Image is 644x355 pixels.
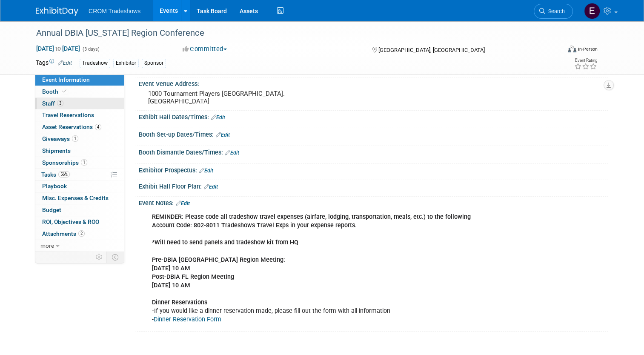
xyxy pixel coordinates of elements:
a: Playbook [35,180,124,192]
img: Format-Inperson.png [568,46,576,52]
a: Staff3 [35,98,124,109]
a: Edit [176,200,190,206]
b: Account Code: 802-8011 Tradeshows Travel Exps in your expense reports. [152,222,357,229]
a: Giveaways1 [35,133,124,145]
span: Playbook [42,183,67,189]
span: Asset Reservations [42,123,101,130]
div: Booth Dismantle Dates/Times: [139,146,608,157]
span: (3 days) [82,46,100,52]
span: 3 [57,100,63,106]
div: Event Venue Address: [139,77,608,88]
b: Dinner Reservations - [152,299,207,315]
pre: 1000 Tournament Players [GEOGRAPHIC_DATA]. [GEOGRAPHIC_DATA] [148,90,325,105]
a: Booth [35,86,124,97]
div: Sponsor [142,59,166,68]
span: Shipments [42,147,71,154]
div: Event Notes: [139,197,608,208]
div: Exhibitor [113,59,139,68]
a: Shipments [35,145,124,157]
b: Post-DBIA FL Region Meeting [152,273,234,281]
span: [DATE] [DATE] [36,45,80,52]
div: If you would like a dinner reservation made, please fill out the form with all information - [146,209,517,328]
a: ROI, Objectives & ROO [35,216,124,228]
b: [DATE] 10 AM [152,265,190,272]
a: Edit [216,132,230,138]
span: 4 [95,124,101,130]
td: Toggle Event Tabs [107,252,124,263]
span: Tasks [41,171,70,178]
span: Misc. Expenses & Credits [42,195,109,201]
a: Attachments2 [35,228,124,240]
div: Annual DBIA [US_STATE] Region Conference [33,26,550,41]
span: [GEOGRAPHIC_DATA], [GEOGRAPHIC_DATA] [378,47,485,53]
div: Tradeshow [80,59,110,68]
a: Budget [35,204,124,216]
b: *Will need to send panels and tradeshow kit from HQ Pre-DBIA [GEOGRAPHIC_DATA] Region Meeting: [152,239,298,263]
span: Travel Reservations [42,112,94,118]
div: Exhibit Hall Floor Plan: [139,180,608,191]
a: Search [534,4,573,19]
span: 56% [58,171,70,177]
span: to [54,45,62,52]
a: Edit [199,168,213,174]
span: Attachments [42,230,85,237]
div: In-Person [578,46,598,52]
span: Giveaways [42,135,78,142]
a: Edit [225,150,239,156]
a: Tasks56% [35,169,124,180]
b: [DATE] 10 AM [152,282,190,289]
a: Event Information [35,74,124,86]
td: Tags [36,58,72,68]
a: Travel Reservations [35,109,124,121]
div: Exhibit Hall Dates/Times: [139,111,608,122]
img: Emily Williams [584,3,600,19]
span: Search [545,8,565,14]
span: Sponsorships [42,159,87,166]
span: Event Information [42,76,90,83]
button: Committed [180,45,230,54]
div: Booth Set-up Dates/Times: [139,128,608,139]
i: Booth reservation complete [62,89,66,94]
span: CROM Tradeshows [89,8,140,14]
span: ROI, Objectives & ROO [42,218,99,225]
a: Edit [204,184,218,190]
a: Edit [58,60,72,66]
b: REMINDER: Please code all tradeshow travel expenses (airfare, lodging, transportation, meals, etc... [152,213,471,220]
a: Edit [211,115,225,120]
img: ExhibitDay [36,7,78,16]
td: Personalize Event Tab Strip [92,252,107,263]
span: Budget [42,206,61,213]
a: Misc. Expenses & Credits [35,192,124,204]
a: Asset Reservations4 [35,121,124,133]
span: 2 [78,230,85,237]
div: Event Rating [574,58,597,63]
a: Sponsorships1 [35,157,124,169]
span: Staff [42,100,63,107]
a: Dinner Reservation Form [154,316,221,323]
span: 1 [81,159,87,166]
span: more [40,242,54,249]
span: 1 [72,135,78,142]
span: Booth [42,88,68,95]
div: Event Format [515,44,598,57]
div: Exhibitor Prospectus: [139,164,608,175]
a: more [35,240,124,252]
